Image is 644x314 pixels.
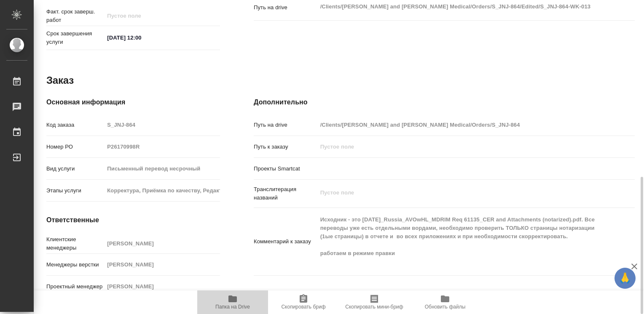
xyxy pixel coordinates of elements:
p: Этапы услуги [46,186,104,195]
input: Пустое поле [104,258,220,271]
button: Папка на Drive [197,290,268,314]
input: Пустое поле [104,280,220,293]
button: Скопировать бриф [268,290,339,314]
p: Путь к заказу [254,143,317,151]
span: 🙏 [618,269,632,287]
p: Номер РО [46,143,104,151]
input: ✎ Введи что-нибудь [104,32,178,44]
p: Проектный менеджер [46,282,104,291]
p: Путь на drive [254,121,317,129]
p: Клиентские менеджеры [46,235,104,252]
p: Код заказа [46,121,104,129]
input: Пустое поле [104,10,178,22]
input: Пустое поле [104,119,220,131]
p: Срок завершения услуги [46,29,104,46]
h4: Дополнительно [254,97,635,107]
p: Вид услуги [46,165,104,173]
p: Комментарий к заказу [254,237,317,246]
p: Проекты Smartcat [254,165,317,173]
h4: Ответственные [46,215,220,225]
span: Скопировать мини-бриф [345,304,403,310]
h2: Заказ [46,74,74,87]
input: Пустое поле [104,162,220,175]
p: Транслитерация названий [254,185,317,202]
p: Путь на drive [254,3,317,12]
input: Пустое поле [317,141,603,153]
input: Пустое поле [317,119,603,131]
p: Факт. срок заверш. работ [46,8,104,24]
span: Папка на Drive [215,304,250,310]
button: Скопировать мини-бриф [339,290,410,314]
button: 🙏 [614,268,636,289]
input: Пустое поле [104,184,220,197]
button: Обновить файлы [410,290,480,314]
h4: Основная информация [46,97,220,107]
p: Менеджеры верстки [46,261,104,269]
input: Пустое поле [104,237,220,250]
input: Пустое поле [104,141,220,153]
span: Скопировать бриф [281,304,325,310]
textarea: Исходник - это [DATE]_Russia_AVOwHL_MDRIM Req 61135_CER and Attachments (notarized).pdf. Все пере... [317,213,603,269]
span: Обновить файлы [425,304,466,310]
